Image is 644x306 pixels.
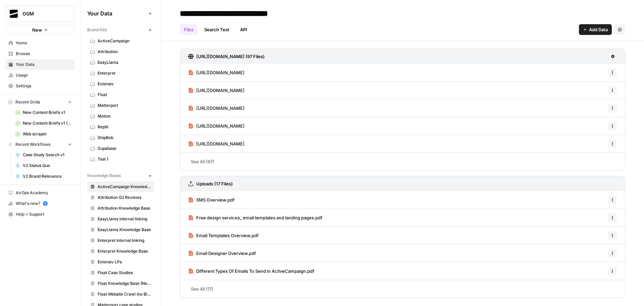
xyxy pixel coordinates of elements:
a: Extensiv [87,79,154,89]
button: Workspace: OGM [5,5,75,22]
a: [URL][DOMAIN_NAME] [188,135,245,152]
span: Float Knowledge Base (New) [98,280,151,287]
a: [URL][DOMAIN_NAME] (97 Files) [188,49,265,64]
span: Attribution Knowledge Base [98,205,151,211]
span: V2 Brand Relevance [23,173,72,179]
a: Settings [5,81,75,91]
span: EasyLlama Knowledge Base [98,227,151,233]
a: Free design services_ email templates and landing pages.pdf [188,209,322,226]
a: Browse [5,48,75,59]
text: 5 [44,202,46,205]
a: Enterpret internal linking [87,235,154,246]
span: Float Website Crawl (no Blog) [98,291,151,297]
span: Test 1 [98,156,151,162]
a: Float Knowledge Base (New) [87,278,154,289]
a: Home [5,38,75,48]
a: Files [180,24,198,35]
a: Attribution Knowledge Base [87,203,154,214]
a: [URL][DOMAIN_NAME] [188,82,245,99]
button: Recent Workflows [5,139,75,149]
span: Settings [16,83,72,89]
a: New Content Briefs v1 [12,107,75,118]
button: Add Data [579,24,612,35]
a: V2 Status Quo [12,160,75,171]
span: Supabase [98,145,151,151]
span: Attribution G2 Reviews [98,194,151,201]
span: ActiveCampaign Knowledge Base [98,184,151,190]
span: EasyLlama internal linking [98,216,151,222]
a: Matterport [87,100,154,111]
a: V2 Brand Relevance [12,171,75,182]
a: Attribution G2 Reviews [87,192,154,203]
a: Test 1 [87,154,154,165]
span: Free design services_ email templates and landing pages.pdf [196,214,322,221]
span: Your Data [87,9,146,17]
span: Extensiv LPs [98,259,151,265]
a: Search Test [200,24,233,35]
a: 5 [43,201,48,206]
span: Float [98,92,151,98]
span: Add Data [589,26,608,33]
span: [URL][DOMAIN_NAME] [196,123,245,129]
span: Attribution [98,49,151,55]
span: Home [16,40,72,46]
a: Float Case Studies [87,267,154,278]
a: [URL][DOMAIN_NAME] [188,117,245,135]
button: New [5,25,75,35]
span: Extensiv [98,81,151,87]
span: OGM [22,10,63,17]
span: Browse [16,51,72,57]
a: ShipBob [87,132,154,143]
span: Float Case Studies [98,270,151,276]
a: Attribution [87,46,154,57]
a: Motion [87,111,154,122]
span: ActiveCampaign [98,38,151,44]
span: Replit [98,124,151,130]
a: Replit [87,122,154,132]
span: AirOps Academy [16,190,72,196]
span: Email Templates Overview.pdf [196,232,259,239]
span: Brand Kits [87,27,107,33]
span: Web scraper [23,131,72,137]
span: Enterpret [98,70,151,76]
a: Email Designer Overview.pdf [188,245,256,262]
a: Enterpret Knowledge Base [87,246,154,257]
a: AirOps Academy [5,187,75,198]
span: [URL][DOMAIN_NAME] [196,87,245,94]
a: Case Study Search v1 [12,149,75,160]
span: EasyLlama [98,59,151,65]
span: SMS Overview.pdf [196,196,234,203]
a: SMS Overview.pdf [188,191,234,209]
span: New [32,27,42,33]
span: Enterpret Knowledge Base [98,248,151,254]
a: EasyLlama Knowledge Base [87,224,154,235]
span: Usage [16,72,72,78]
a: Uploads (17 Files) [188,176,233,191]
a: API [236,24,251,35]
a: Float Website Crawl (no Blog) [87,289,154,300]
button: What's new? 5 [5,198,75,209]
span: Enterpret internal linking [98,237,151,244]
a: Web scraper [12,129,75,139]
a: Usage [5,70,75,81]
h3: Uploads (17 Files) [196,180,233,187]
a: [URL][DOMAIN_NAME] [188,99,245,117]
a: See All (17) [180,280,625,298]
a: Different Types Of Emails To Send in ActiveCampaign.pdf [188,262,314,280]
span: Recent Workflows [15,141,50,147]
span: [URL][DOMAIN_NAME] [196,140,245,147]
a: [URL][DOMAIN_NAME] [188,64,245,81]
span: Email Designer Overview.pdf [196,250,256,257]
a: EasyLlama [87,57,154,68]
img: OGM Logo [8,8,20,20]
span: [URL][DOMAIN_NAME] [196,105,245,112]
a: ActiveCampaign Knowledge Base [87,181,154,192]
a: Supabase [87,143,154,154]
a: Extensiv LPs [87,257,154,267]
button: Help + Support [5,209,75,220]
a: Enterpret [87,68,154,79]
span: Knowledge Bases [87,173,121,179]
a: ActiveCampaign [87,36,154,46]
span: Your Data [16,61,72,68]
h3: [URL][DOMAIN_NAME] (97 Files) [196,53,265,60]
